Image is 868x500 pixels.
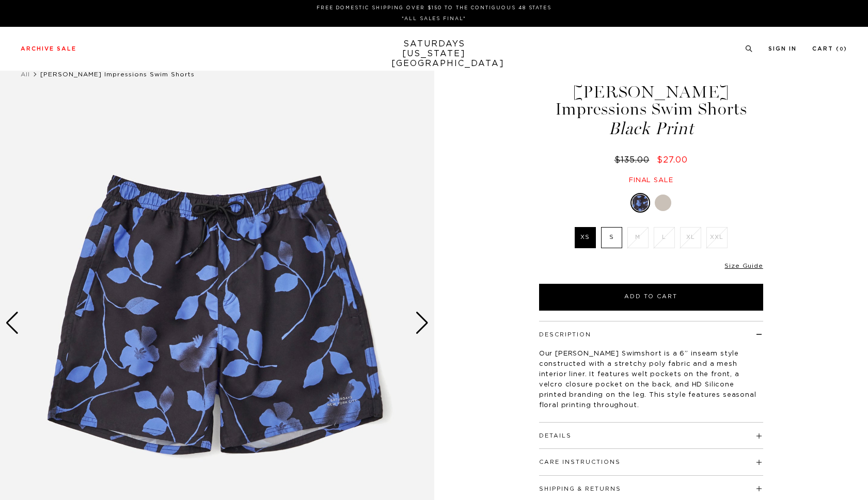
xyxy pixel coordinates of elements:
[657,156,688,164] span: $27.00
[391,39,477,69] a: SATURDAYS[US_STATE][GEOGRAPHIC_DATA]
[614,156,654,164] del: $135.00
[21,46,76,52] a: Archive Sale
[539,349,763,411] p: Our [PERSON_NAME] Swimshort is a 6” inseam style constructed with a stretchy poly fabric and a me...
[539,486,621,492] button: Shipping & Returns
[768,46,797,52] a: Sign In
[575,227,596,248] label: XS
[538,176,765,185] div: Final sale
[601,227,622,248] label: S
[538,120,765,137] span: Black Print
[21,71,30,77] a: All
[25,4,843,12] p: FREE DOMESTIC SHIPPING OVER $150 TO THE CONTIGUOUS 48 STATES
[415,312,429,334] div: Next slide
[840,47,844,52] small: 0
[40,71,195,77] span: [PERSON_NAME] Impressions Swim Shorts
[539,459,621,465] button: Care Instructions
[539,332,591,337] button: Description
[5,312,19,334] div: Previous slide
[538,84,765,137] h1: [PERSON_NAME] Impressions Swim Shorts
[539,284,763,311] button: Add to Cart
[724,263,763,269] a: Size Guide
[812,46,847,52] a: Cart (0)
[539,433,572,439] button: Details
[25,15,843,23] p: *ALL SALES FINAL*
